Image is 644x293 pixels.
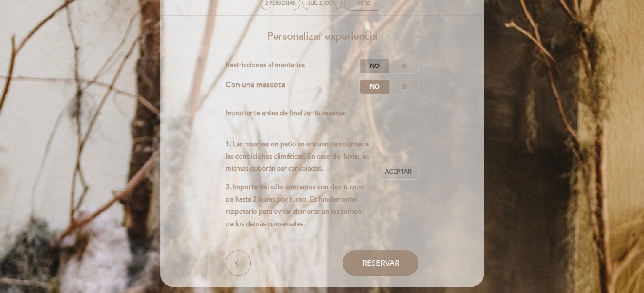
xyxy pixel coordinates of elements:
[360,59,389,73] label: No
[389,80,418,94] label: Si
[377,165,418,179] button: Aceptar
[233,258,243,268] i: arrow_back
[343,250,418,276] button: Reservar
[267,30,377,43] span: Personalizar experiencia
[226,181,371,230] p: 2. Importante: sólo contamos con dos turnos de hasta 2 horas por turno. Es fundamental respetarlo...
[226,250,251,276] button: arrow_back
[362,258,399,268] span: Reservar
[226,80,285,94] div: Con una mascota
[226,138,371,175] p: 1. Las reservas en patio se encuentran sujetas a las condiciones climáticas. En caso de lluvia, l...
[389,59,418,73] label: Si
[360,80,389,94] label: No
[357,0,370,7] div: 20:30
[226,109,346,117] strong: Importante antes de finalizar tu reserva:
[384,168,411,177] span: Aceptar
[226,59,360,73] div: Restricciones alimentarias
